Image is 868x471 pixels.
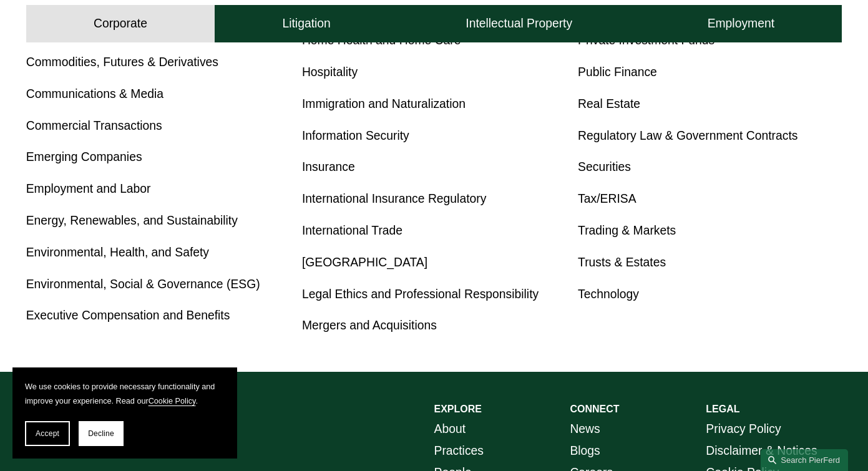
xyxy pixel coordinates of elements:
[26,182,151,195] a: Employment and Labor
[578,129,797,142] a: Regulatory Law & Government Contracts
[302,97,466,110] a: Immigration and Naturalization
[26,56,218,69] a: Commodities, Futures & Derivatives
[26,214,238,227] a: Energy, Renewables, and Sustainability
[94,16,147,32] h4: Corporate
[466,16,572,32] h4: Intellectual Property
[25,380,225,409] p: We use cookies to provide necessary functionality and improve your experience. Read our .
[302,129,409,142] a: Information Security
[434,419,466,440] a: About
[26,278,260,291] a: Environmental, Social & Governance (ESG)
[578,66,657,79] a: Public Finance
[302,192,486,205] a: International Insurance Regulatory
[578,97,640,110] a: Real Estate
[302,34,461,47] a: Home Health and Home Care
[302,288,539,301] a: Legal Ethics and Professional Responsibility
[578,288,639,301] a: Technology
[26,246,209,259] a: Environmental, Health, and Safety
[26,87,163,100] a: Communications & Media
[578,256,666,269] a: Trusts & Estates
[149,397,196,405] a: Cookie Policy
[36,429,59,438] span: Accept
[302,224,402,237] a: International Trade
[706,440,817,462] a: Disclaimer & Notices
[26,119,162,132] a: Commercial Transactions
[570,440,600,462] a: Blogs
[302,256,427,269] a: [GEOGRAPHIC_DATA]
[706,419,781,440] a: Privacy Policy
[434,404,482,414] strong: EXPLORE
[282,16,330,32] h4: Litigation
[578,34,714,47] a: Private Investment Funds
[706,404,739,414] strong: LEGAL
[570,419,600,440] a: News
[578,160,631,173] a: Securities
[578,224,676,237] a: Trading & Markets
[79,421,124,446] button: Decline
[578,192,636,205] a: Tax/ERISA
[302,160,355,173] a: Insurance
[708,16,774,32] h4: Employment
[302,319,437,332] a: Mergers and Acquisitions
[12,367,237,459] section: Cookie banner
[302,66,358,79] a: Hospitality
[761,449,848,471] a: Search this site
[434,440,484,462] a: Practices
[570,404,619,414] strong: CONNECT
[88,429,114,438] span: Decline
[26,150,142,163] a: Emerging Companies
[25,421,70,446] button: Accept
[26,309,230,322] a: Executive Compensation and Benefits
